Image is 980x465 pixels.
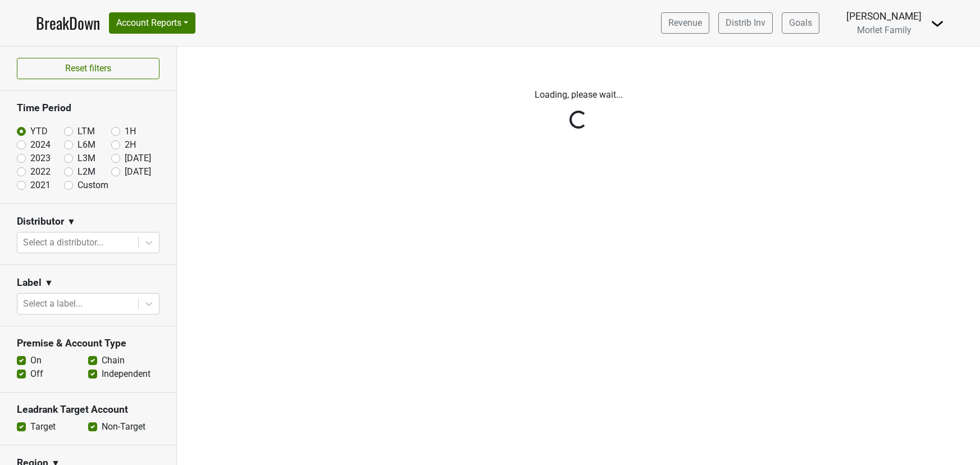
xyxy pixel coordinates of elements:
a: Goals [782,12,819,34]
p: Loading, please wait... [267,88,890,102]
button: Account Reports [109,12,195,34]
span: Morlet Family [857,25,911,35]
div: [PERSON_NAME] [846,9,922,24]
a: BreakDown [36,11,100,35]
a: Revenue [661,12,709,34]
a: Distrib Inv [718,12,773,34]
img: Dropdown Menu [931,17,944,30]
